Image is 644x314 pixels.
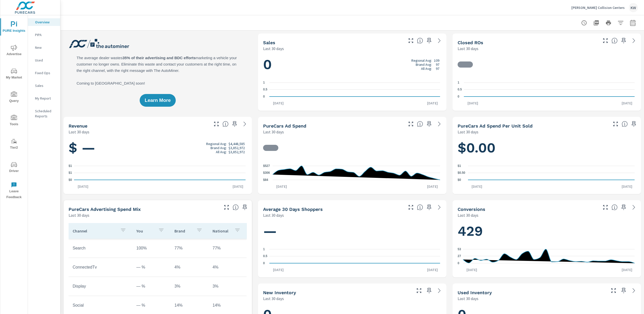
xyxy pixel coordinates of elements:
td: 4% [170,261,208,274]
td: 77% [170,242,208,255]
td: Display [69,280,132,293]
p: You [136,228,154,233]
text: $1 [69,171,72,175]
button: Make Fullscreen [415,287,423,295]
text: 0.5 [263,255,267,258]
p: Last 30 days [263,295,284,302]
p: National [213,228,230,233]
p: Brand [174,228,192,233]
text: $1 [69,164,72,168]
button: Make Fullscreen [222,203,231,211]
h5: Sales [263,40,275,45]
a: See more details in report [435,120,443,128]
span: Advertise [2,45,26,57]
a: See more details in report [435,37,443,45]
text: $84 [263,178,268,182]
p: Scheduled Reports [35,108,56,119]
a: See more details in report [630,37,638,45]
text: $527 [263,164,270,168]
p: All Avg: [421,67,432,71]
span: Total cost of media for all PureCars channels for the selected dealership group over the selected... [417,121,423,127]
a: See more details in report [630,287,638,295]
button: Print Report [603,18,614,28]
button: Make Fullscreen [609,287,618,295]
text: $0 [69,178,72,182]
button: Make Fullscreen [611,120,620,128]
td: 3% [170,280,208,293]
p: $3,852,972 [229,150,245,154]
button: Make Fullscreen [212,120,220,128]
a: See more details in report [435,203,443,211]
span: Tier2 [2,138,26,151]
span: Average cost of advertising per each vehicle sold at the dealer over the selected date range. The... [622,121,628,127]
span: PURE Insights [2,21,26,34]
span: Save this to your personalized report [630,120,638,128]
p: Last 30 days [458,129,478,135]
a: See more details in report [435,287,443,295]
p: [DATE] [464,101,482,106]
p: [DATE] [424,267,441,272]
td: — % [132,299,170,312]
h5: New Inventory [263,290,296,295]
td: 14% [170,299,208,312]
td: ConnectedTv [69,261,132,274]
button: Make Fullscreen [601,37,609,45]
div: Sales [28,82,60,89]
h5: Closed ROs [458,40,483,45]
p: My Report [35,96,56,101]
p: Last 30 days [69,129,89,135]
button: Make Fullscreen [407,203,415,211]
div: Overview [28,18,60,26]
p: [DATE] [229,184,247,189]
p: Last 30 days [263,129,284,135]
td: 3% [208,280,247,293]
td: — % [132,280,170,293]
span: Number of Repair Orders Closed by the selected dealership group over the selected time range. [So... [611,38,618,44]
p: Brand Avg: [416,62,432,67]
span: Driver [2,162,26,174]
p: [DATE] [468,184,486,189]
text: 0 [458,261,459,265]
span: Save this to your personalized report [425,203,433,211]
text: $1 [458,164,461,168]
text: 27 [458,254,461,258]
div: Scheduled Reports [28,107,60,120]
p: [DATE] [424,101,441,106]
p: Brand Avg: [211,146,227,150]
p: [DATE] [424,184,441,189]
p: 97 [436,67,439,71]
text: 0.5 [458,88,462,91]
p: [DATE] [273,184,291,189]
span: The number of dealer-specified goals completed by a visitor. [Source: This data is provided by th... [611,204,618,210]
p: $3,852,972 [229,146,245,150]
p: Last 30 days [263,45,284,52]
button: Select Date Range [628,18,638,28]
h1: 429 [458,223,636,240]
p: 109 [434,58,439,62]
div: nav menu [0,15,28,202]
td: — % [132,261,170,274]
button: Learn More [140,94,176,107]
text: 1 [263,247,265,251]
h5: Average 30 Days Shoppers [263,207,323,212]
p: [DATE] [618,267,636,272]
text: 0 [263,95,265,98]
td: 14% [208,299,247,312]
p: [PERSON_NAME] Collision Centers [571,5,625,10]
span: Save this to your personalized report [425,287,433,295]
p: [DATE] [269,101,287,106]
p: [DATE] [618,184,636,189]
div: Used [28,56,60,64]
span: Save this to your personalized report [425,37,433,45]
a: See more details in report [241,120,249,128]
p: Last 30 days [458,45,478,52]
h5: PureCars Ad Spend Per Unit Sold [458,123,533,129]
button: Apply Filters [616,18,626,28]
text: 0 [458,95,459,98]
p: [DATE] [74,184,92,189]
span: Save this to your personalized report [241,203,249,211]
text: $0.50 [458,171,465,175]
button: "Export Report to PDF" [591,18,601,28]
p: 97 [436,62,439,67]
span: Learn More [145,98,171,103]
